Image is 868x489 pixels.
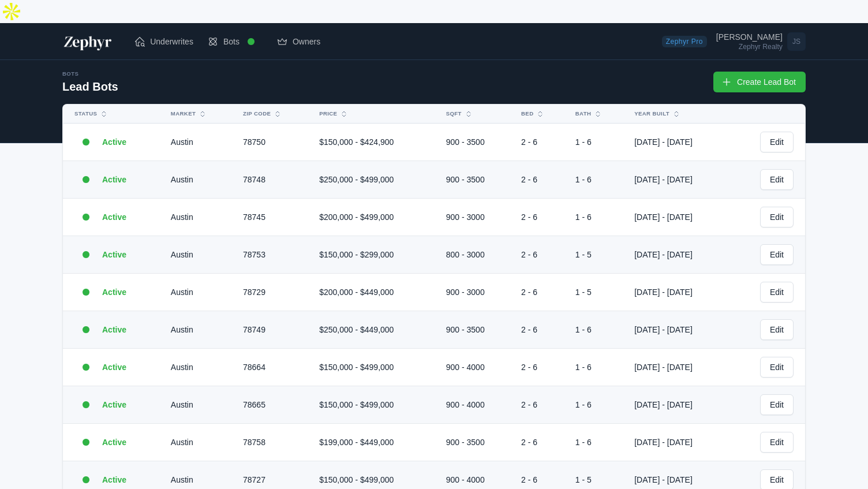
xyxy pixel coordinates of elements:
td: [DATE] - [DATE] [627,349,731,386]
td: 800 - 3000 [439,236,514,274]
td: $150,000 - $499,000 [312,349,439,386]
td: 900 - 4000 [439,386,514,424]
td: [DATE] - [DATE] [627,386,731,424]
td: 2 - 6 [514,161,568,199]
h2: Lead Bots [62,79,118,95]
td: Austin [164,424,236,461]
span: JS [787,32,806,51]
td: Austin [164,124,236,161]
td: $250,000 - $499,000 [312,161,439,199]
td: 1 - 6 [568,424,627,461]
td: 1 - 6 [568,199,627,236]
td: 1 - 6 [568,349,627,386]
button: Bath [568,104,613,123]
td: 900 - 3000 [439,274,514,311]
td: [DATE] - [DATE] [627,274,731,311]
td: 2 - 6 [514,349,568,386]
td: 1 - 5 [568,274,627,311]
td: Austin [164,161,236,199]
button: SQFT [439,104,500,123]
td: 2 - 6 [514,424,568,461]
td: [DATE] - [DATE] [627,161,731,199]
td: $199,000 - $449,000 [312,424,439,461]
td: 900 - 4000 [439,349,514,386]
td: $150,000 - $424,900 [312,124,439,161]
td: [DATE] - [DATE] [627,124,731,161]
td: 900 - 3500 [439,311,514,349]
td: 78665 [236,386,312,424]
td: $250,000 - $449,000 [312,311,439,349]
a: Bots [200,25,270,58]
td: Austin [164,199,236,236]
td: 1 - 6 [568,124,627,161]
td: 2 - 6 [514,236,568,274]
a: Edit [760,394,794,415]
a: Edit [760,319,794,340]
button: Status [68,104,150,123]
span: Active [102,136,126,148]
a: Edit [760,169,794,190]
td: Austin [164,349,236,386]
td: 1 - 6 [568,386,627,424]
td: 78750 [236,124,312,161]
td: $150,000 - $499,000 [312,386,439,424]
a: Owners [270,30,327,53]
a: Open user menu [716,30,806,53]
span: Active [102,249,126,260]
td: 2 - 6 [514,199,568,236]
a: Edit [760,244,794,265]
a: Edit [760,282,794,303]
td: 1 - 6 [568,311,627,349]
button: Bed [514,104,555,123]
td: Austin [164,274,236,311]
button: Year Built [627,104,717,123]
span: Active [102,399,126,410]
td: 78745 [236,199,312,236]
a: Underwrites [127,30,200,53]
td: $150,000 - $299,000 [312,236,439,274]
div: Zephyr Realty [716,43,783,50]
button: Market [164,104,222,123]
td: 2 - 6 [514,274,568,311]
span: Active [102,174,126,185]
div: [PERSON_NAME] [716,33,783,41]
td: Austin [164,386,236,424]
a: Edit [760,132,794,152]
td: 78749 [236,311,312,349]
td: Austin [164,236,236,274]
span: Active [102,286,126,298]
span: Zephyr Pro [662,36,707,47]
button: Zip Code [236,104,298,123]
span: Bots [223,36,240,47]
td: 78758 [236,424,312,461]
span: Active [102,211,126,223]
span: Active [102,436,126,448]
td: [DATE] - [DATE] [627,199,731,236]
span: Active [102,361,126,373]
td: 900 - 3000 [439,199,514,236]
a: Edit [760,357,794,378]
span: Active [102,324,126,335]
a: Create Lead Bot [713,72,806,92]
a: Edit [760,207,794,227]
td: [DATE] - [DATE] [627,424,731,461]
td: 78664 [236,349,312,386]
span: Active [102,474,126,486]
td: 900 - 3500 [439,124,514,161]
div: Bots [62,69,118,79]
td: [DATE] - [DATE] [627,311,731,349]
td: 2 - 6 [514,311,568,349]
td: 900 - 3500 [439,424,514,461]
a: Edit [760,432,794,453]
td: 2 - 6 [514,386,568,424]
td: $200,000 - $449,000 [312,274,439,311]
td: 2 - 6 [514,124,568,161]
td: 78753 [236,236,312,274]
td: 78729 [236,274,312,311]
td: 1 - 5 [568,236,627,274]
td: 1 - 6 [568,161,627,199]
td: 78748 [236,161,312,199]
span: Owners [293,36,320,47]
button: Price [312,104,425,123]
td: 900 - 3500 [439,161,514,199]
